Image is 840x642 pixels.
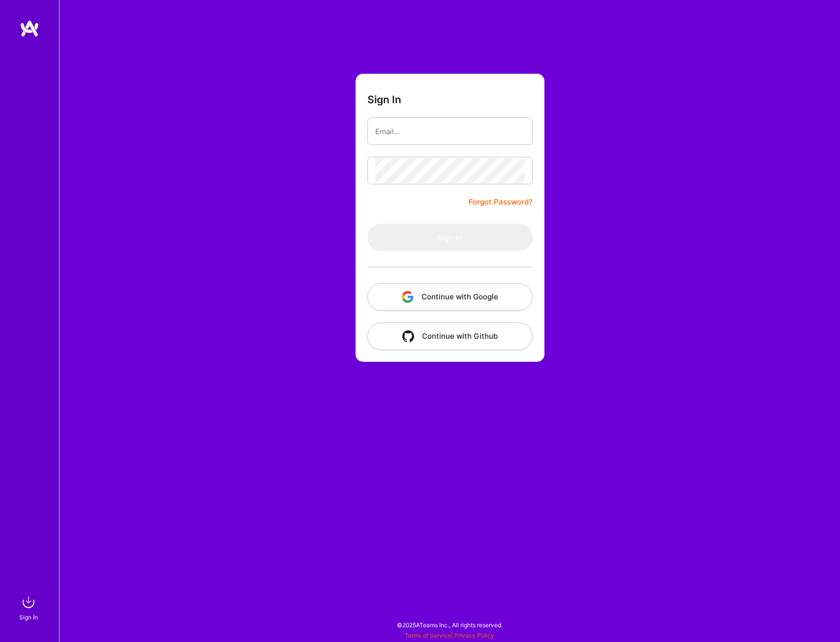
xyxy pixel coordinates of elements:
[402,330,414,342] img: icon
[367,283,533,311] button: Continue with Google
[367,224,533,251] button: Sign In
[19,612,38,622] div: Sign In
[375,119,525,144] input: Email...
[454,632,494,639] a: Privacy Policy
[367,93,401,106] h3: Sign In
[20,20,39,37] img: logo
[367,322,533,350] button: Continue with Github
[21,592,38,622] a: sign inSign In
[402,291,414,303] img: icon
[405,632,451,639] a: Terms of Service
[469,196,533,208] a: Forgot Password?
[405,632,494,639] span: |
[59,613,840,637] div: © 2025 ATeams Inc., All rights reserved.
[19,592,38,612] img: sign in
